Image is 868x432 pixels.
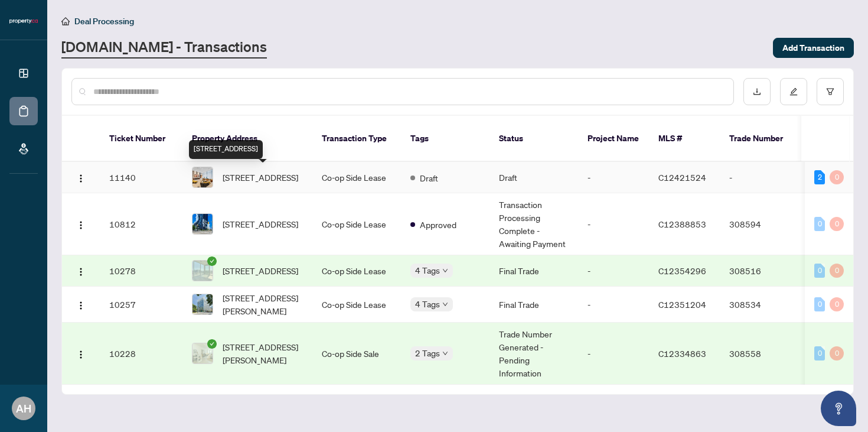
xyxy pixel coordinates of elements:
[578,162,649,193] td: -
[71,295,90,314] button: Logo
[207,256,217,266] span: check-circle
[490,116,578,162] th: Status
[442,268,448,274] span: down
[76,174,86,183] img: Logo
[817,78,844,105] button: filter
[100,116,182,162] th: Ticket Number
[100,193,182,255] td: 10812
[720,255,802,287] td: 308516
[490,193,578,255] td: Transaction Processing Complete - Awaiting Payment
[490,323,578,385] td: Trade Number Generated - Pending Information
[312,193,401,255] td: Co-op Side Lease
[192,167,213,187] img: thumbnail-img
[223,340,303,366] span: [STREET_ADDRESS][PERSON_NAME]
[490,287,578,323] td: Final Trade
[826,87,834,96] span: filter
[658,265,706,276] span: C12354296
[814,264,825,278] div: 0
[830,170,844,184] div: 0
[578,255,649,287] td: -
[720,287,802,323] td: 308534
[223,264,298,277] span: [STREET_ADDRESS]
[312,116,401,162] th: Transaction Type
[192,214,213,234] img: thumbnail-img
[16,400,31,417] span: AH
[192,261,213,281] img: thumbnail-img
[74,16,134,27] span: Deal Processing
[192,343,213,363] img: thumbnail-img
[578,193,649,255] td: -
[789,87,798,96] span: edit
[720,162,802,193] td: -
[207,339,217,349] span: check-circle
[189,140,263,159] div: [STREET_ADDRESS]
[415,264,440,277] span: 4 Tags
[312,162,401,193] td: Co-op Side Lease
[415,346,440,360] span: 2 Tags
[100,162,182,193] td: 11140
[814,170,825,184] div: 2
[658,172,706,183] span: C12421524
[578,116,649,162] th: Project Name
[61,37,267,59] a: [DOMAIN_NAME] - Transactions
[780,78,807,105] button: edit
[100,255,182,287] td: 10278
[720,116,802,162] th: Trade Number
[223,291,303,317] span: [STREET_ADDRESS][PERSON_NAME]
[442,350,448,356] span: down
[442,301,448,307] span: down
[578,287,649,323] td: -
[100,323,182,385] td: 10228
[415,297,440,311] span: 4 Tags
[100,287,182,323] td: 10257
[830,217,844,231] div: 0
[830,297,844,311] div: 0
[312,323,401,385] td: Co-op Side Sale
[490,255,578,287] td: Final Trade
[71,261,90,280] button: Logo
[61,17,70,25] span: home
[782,38,844,57] span: Add Transaction
[658,299,706,310] span: C12351204
[223,217,298,230] span: [STREET_ADDRESS]
[578,323,649,385] td: -
[223,171,298,184] span: [STREET_ADDRESS]
[312,287,401,323] td: Co-op Side Lease
[420,218,456,231] span: Approved
[76,301,86,310] img: Logo
[814,297,825,311] div: 0
[71,215,90,233] button: Logo
[76,350,86,359] img: Logo
[401,116,490,162] th: Tags
[649,116,720,162] th: MLS #
[830,346,844,360] div: 0
[71,344,90,363] button: Logo
[76,267,86,277] img: Logo
[658,348,706,359] span: C12334863
[821,391,856,426] button: Open asap
[76,220,86,230] img: Logo
[71,168,90,187] button: Logo
[830,264,844,278] div: 0
[490,162,578,193] td: Draft
[753,87,761,96] span: download
[192,294,213,314] img: thumbnail-img
[773,38,854,58] button: Add Transaction
[182,116,312,162] th: Property Address
[658,219,706,229] span: C12388853
[720,323,802,385] td: 308558
[720,193,802,255] td: 308594
[312,255,401,287] td: Co-op Side Lease
[814,217,825,231] div: 0
[743,78,771,105] button: download
[9,18,38,25] img: logo
[814,346,825,360] div: 0
[420,171,438,184] span: Draft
